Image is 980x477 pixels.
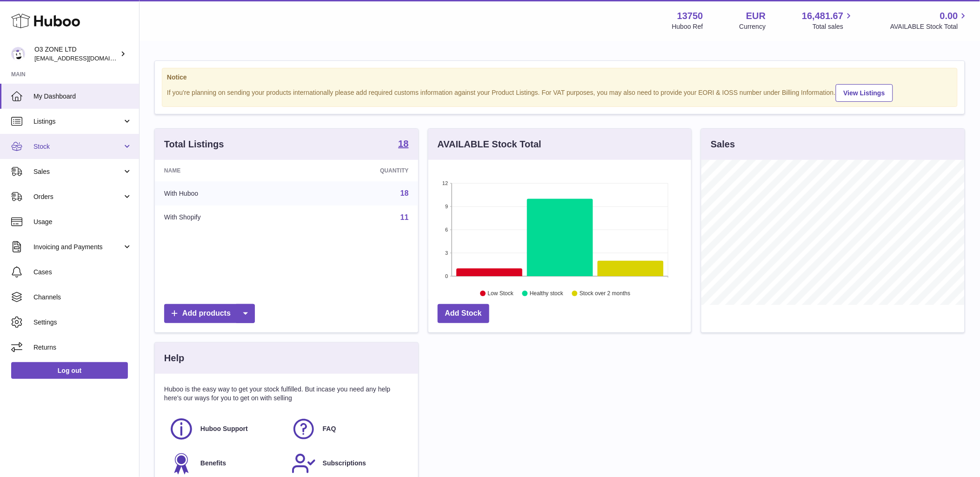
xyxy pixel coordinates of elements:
[940,10,958,22] span: 0.00
[164,385,409,403] p: Huboo is the easy way to get your stock fulfilled. But incase you need any help here's our ways f...
[33,117,122,126] span: Listings
[323,459,366,468] span: Subscriptions
[33,92,132,101] span: My Dashboard
[155,205,297,230] td: With Shopify
[164,304,255,323] a: Add products
[802,10,843,22] span: 16,481.67
[200,424,248,433] span: Huboo Support
[155,181,297,205] td: With Huboo
[167,83,953,102] div: If you're planning on sending your products internationally please add required customs informati...
[802,10,854,31] a: 16,481.67 Total sales
[169,417,282,442] a: Huboo Support
[530,291,564,297] text: Healthy stock
[445,273,448,279] text: 0
[813,22,854,31] span: Total sales
[438,304,489,323] a: Add Stock
[836,84,893,102] a: View Listings
[746,10,766,22] strong: EUR
[398,139,408,148] strong: 18
[164,138,224,151] h3: Total Listings
[33,343,132,352] span: Returns
[580,291,630,297] text: Stock over 2 months
[711,138,735,151] h3: Sales
[488,291,514,297] text: Low Stock
[169,451,282,476] a: Benefits
[445,250,448,256] text: 3
[890,22,969,31] span: AVAILABLE Stock Total
[11,362,128,379] a: Log out
[155,160,297,181] th: Name
[398,139,408,150] a: 18
[167,73,953,82] strong: Notice
[33,243,122,252] span: Invoicing and Payments
[672,22,703,31] div: Huboo Ref
[445,204,448,209] text: 9
[400,189,409,197] a: 18
[33,293,132,302] span: Channels
[200,459,226,468] span: Benefits
[442,180,448,186] text: 12
[677,10,703,22] strong: 13750
[291,417,404,442] a: FAQ
[740,22,766,31] div: Currency
[33,142,122,151] span: Stock
[164,352,184,364] h3: Help
[438,138,541,151] h3: AVAILABLE Stock Total
[34,45,118,63] div: O3 ZONE LTD
[33,218,132,226] span: Usage
[34,54,137,62] span: [EMAIL_ADDRESS][DOMAIN_NAME]
[33,318,132,327] span: Settings
[33,268,132,277] span: Cases
[33,192,122,201] span: Orders
[400,213,409,221] a: 11
[323,424,336,433] span: FAQ
[445,227,448,232] text: 6
[11,47,25,61] img: hello@o3zoneltd.co.uk
[890,10,969,31] a: 0.00 AVAILABLE Stock Total
[33,167,122,176] span: Sales
[297,160,418,181] th: Quantity
[291,451,404,476] a: Subscriptions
